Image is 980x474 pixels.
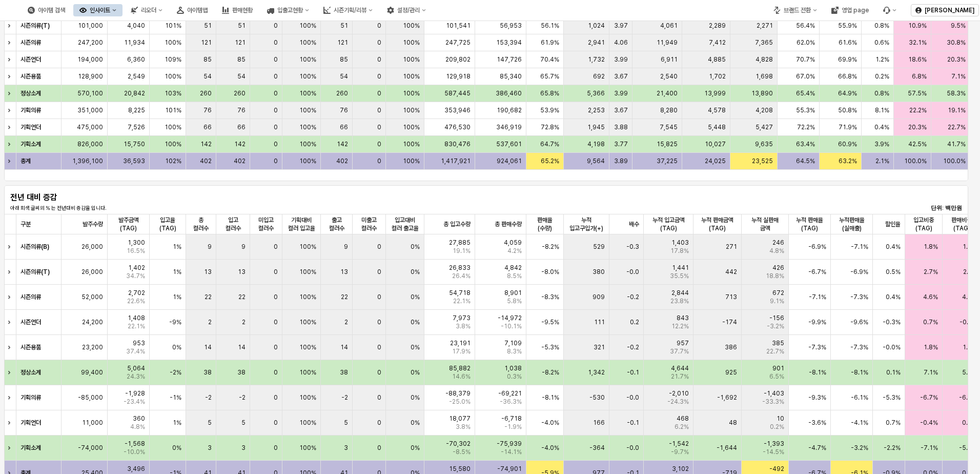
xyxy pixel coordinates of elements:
[709,38,726,47] span: 7,412
[4,335,17,360] div: Expand row
[77,106,103,114] span: 351,000
[446,72,471,81] span: 129,918
[648,216,689,232] span: 누적 입고금액(TAG)
[22,4,71,16] button: 아이템 검색
[784,7,811,14] div: 브랜드 전환
[614,140,628,148] span: 3.77
[274,55,278,64] span: 0
[165,55,181,64] span: 109%
[540,140,559,148] span: 64.7%
[568,216,605,232] span: 누적 입고구입가(+)
[657,89,678,97] span: 21,400
[757,22,773,30] span: 2,271
[336,157,348,165] span: 402
[165,140,181,148] span: 100%
[38,7,65,14] div: 아이템 검색
[875,72,889,81] span: 0.2%
[587,157,605,165] span: 9,564
[909,106,927,114] span: 22.2%
[165,157,181,165] span: 102%
[660,72,678,81] span: 2,540
[951,72,966,81] span: 7.1%
[72,157,103,165] span: 1,396,100
[274,157,278,165] span: 0
[441,157,471,165] span: 1,417,921
[698,216,737,232] span: 누적 판매금액(TAG)
[614,123,628,131] span: 3.88
[21,56,41,63] strong: 시즌언더
[943,157,966,165] span: 100.0%
[77,55,103,64] span: 194,000
[825,4,875,16] button: 영업 page
[78,72,103,81] span: 128,900
[4,234,17,259] div: Expand row
[4,310,17,334] div: Expand row
[839,157,857,165] span: 63.2%
[708,55,726,64] span: 4,885
[128,239,145,247] span: 1,300
[540,72,559,81] span: 65.7%
[4,34,17,51] div: Expand row
[237,72,246,81] span: 54
[755,140,773,148] span: 9,635
[948,106,966,114] span: 19.1%
[797,38,815,47] span: 62.0%
[397,7,420,14] div: 설정/관리
[756,106,773,114] span: 4,208
[165,89,181,97] span: 103%
[796,140,815,148] span: 63.4%
[77,89,103,97] span: 570,100
[541,157,559,165] span: 65.2%
[947,38,966,47] span: 30.8%
[614,55,628,64] span: 3.99
[337,38,348,47] span: 121
[141,7,156,14] div: 리오더
[947,89,966,97] span: 58.3%
[381,4,432,16] button: 설정/관리
[4,436,17,460] div: Expand row
[128,106,145,114] span: 8,225
[796,22,815,30] span: 56.4%
[165,72,181,81] span: 100%
[21,141,41,148] strong: 기획소계
[204,22,212,30] span: 51
[660,123,678,131] span: 7,545
[885,220,901,228] span: 할인율
[234,89,246,97] span: 260
[629,220,639,228] span: 배수
[4,153,17,169] div: Expand row
[123,157,145,165] span: 36,593
[340,72,348,81] span: 54
[500,22,522,30] span: 56,953
[403,38,420,47] span: 100%
[540,89,559,97] span: 65.8%
[125,4,169,16] div: 리오더
[10,192,169,203] h5: 전년 대비 증감
[657,140,678,148] span: 15,825
[497,106,522,114] span: 190,682
[254,216,278,232] span: 미입고 컬러수
[4,119,17,135] div: Expand row
[377,123,381,131] span: 0
[200,140,212,148] span: 142
[299,106,316,114] span: 100%
[756,123,773,131] span: 5,427
[171,4,214,16] button: 아이템맵
[838,22,857,30] span: 55.9%
[541,38,559,47] span: 61.9%
[446,22,471,30] span: 101,541
[947,55,966,64] span: 20.3%
[21,107,41,114] strong: 기획의류
[274,38,278,47] span: 0
[124,140,145,148] span: 15,750
[911,4,979,16] button: [PERSON_NAME]
[340,123,348,131] span: 66
[165,22,181,30] span: 101%
[261,4,315,16] button: 입출고현황
[203,55,212,64] span: 85
[124,89,145,97] span: 20,842
[112,216,145,232] span: 발주금액(TAG)
[377,157,381,165] span: 0
[497,55,522,64] span: 147,726
[756,72,773,81] span: 1,698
